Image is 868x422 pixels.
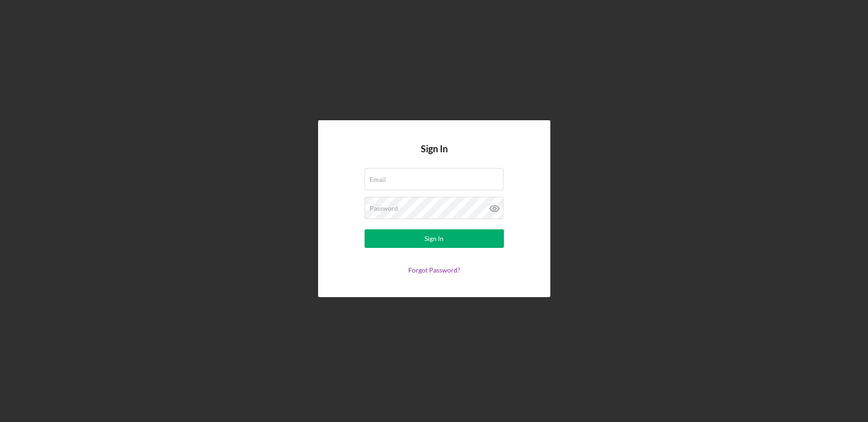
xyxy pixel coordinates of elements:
h4: Sign In [421,143,448,168]
label: Email [370,176,386,183]
button: Sign In [365,229,504,248]
div: Sign In [424,229,444,248]
label: Password [370,205,398,212]
a: Forgot Password? [408,266,460,274]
